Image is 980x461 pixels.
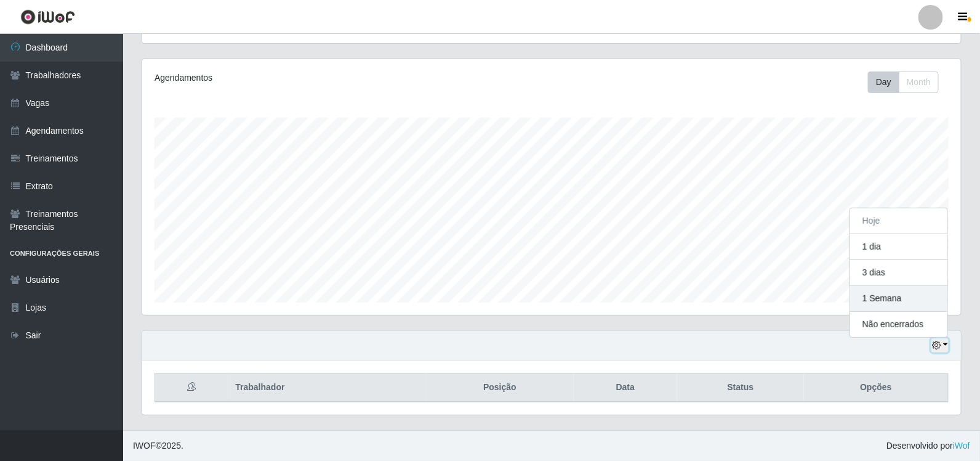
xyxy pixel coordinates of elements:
[850,286,947,312] button: 1 Semana
[850,312,947,337] button: Não encerrados
[155,71,475,84] div: Agendamentos
[953,441,970,451] a: iWof
[868,71,899,93] button: Day
[228,373,426,402] th: Trabalhador
[886,439,970,452] span: Desenvolvido por
[850,234,947,260] button: 1 dia
[868,71,939,93] div: First group
[677,373,804,402] th: Status
[804,373,948,402] th: Opções
[574,373,677,402] th: Data
[133,439,183,452] span: © 2025 .
[868,71,949,93] div: Toolbar with button groups
[20,9,75,25] img: CoreUI Logo
[899,71,939,93] button: Month
[426,373,574,402] th: Posição
[850,260,947,286] button: 3 dias
[133,441,156,451] span: IWOF
[850,208,947,234] button: Hoje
